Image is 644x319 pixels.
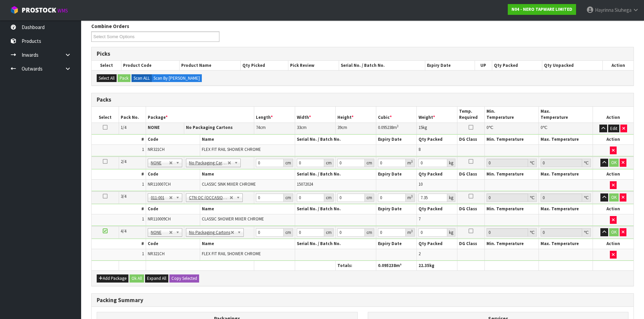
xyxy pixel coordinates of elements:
button: Copy Selected [169,274,199,283]
th: Name [200,239,295,249]
span: FLEX FIT RAIL SHOWER CHROME [202,147,261,152]
span: 0 [541,125,543,130]
span: CLASSIC SHOWER MIXER CHROME [202,216,264,222]
div: kg [447,159,455,167]
th: Serial No. / Batch No. [295,239,376,249]
th: Name [200,169,295,179]
span: 39 [337,125,341,130]
div: cm [365,159,374,167]
th: Temp. Required [457,107,484,123]
button: Expand All [145,274,168,283]
a: N04 - NERO TAPWARE LIMITED [508,4,576,15]
th: Max. Temperature [539,107,593,123]
th: Serial No. / Batch No. [339,61,425,70]
h3: Packing Summary [97,297,628,303]
th: Pack No. [119,107,146,123]
th: Qty Packed [492,61,542,70]
th: Action [593,239,634,249]
span: NONE [151,229,169,237]
div: cm [284,159,293,167]
button: OK [609,228,619,236]
span: CTN OC (OCCASIONAL) [189,194,230,202]
th: DG Class [457,169,484,179]
div: ℃ [582,228,591,237]
th: Select [92,61,121,70]
div: ℃ [582,159,591,167]
td: cm [335,123,376,134]
th: Min. Temperature [484,135,539,144]
th: Code [146,204,200,214]
div: m [406,193,415,202]
div: ℃ [528,193,537,202]
span: ProStock [22,6,56,15]
label: Combine Orders [91,23,129,30]
th: Action [593,169,634,179]
div: cm [365,228,374,237]
td: cm [295,123,335,134]
th: Min. Temperature [484,107,539,123]
th: Name [200,204,295,214]
span: Hayrinna [595,7,614,13]
th: Max. Temperature [539,135,593,144]
th: DG Class [457,135,484,144]
span: 1 [142,181,144,187]
span: 10 [419,181,423,187]
th: Product Name [180,61,241,70]
th: Qty Packed [417,169,457,179]
th: Expiry Date [425,61,475,70]
span: 0.095238 [378,125,393,130]
span: FLEX FIT RAIL SHOWER CHROME [202,251,261,257]
button: OK [609,159,619,167]
div: kg [447,228,455,237]
span: 15072024 [297,181,313,187]
th: UP [475,61,492,70]
th: Expiry Date [376,204,417,214]
div: ℃ [528,228,537,237]
th: Weight [417,107,457,123]
th: Expiry Date [376,169,417,179]
th: DG Class [457,204,484,214]
span: 15 [419,125,423,130]
th: Min. Temperature [484,204,539,214]
label: Scan ALL [132,74,152,82]
th: kg [417,261,457,271]
strong: N04 - NERO TAPWARE LIMITED [511,6,572,12]
span: 0 [486,125,488,130]
th: Width [295,107,335,123]
th: Code [146,169,200,179]
span: 3/4 [121,193,126,199]
td: cm [254,123,295,134]
th: # [92,239,146,249]
div: m [406,228,415,237]
button: Pack [118,74,130,82]
img: cube-alt.png [10,6,19,14]
span: 7 [419,216,421,222]
span: 33 [297,125,301,130]
span: NR321CH [148,251,165,257]
span: 74 [256,125,260,130]
button: Ok All [129,274,144,283]
span: 0.095238 [378,263,396,268]
td: m [376,123,417,134]
span: 8 [419,147,421,152]
th: Max. Temperature [539,239,593,249]
span: Siuhega [615,7,631,13]
div: cm [365,193,374,202]
th: Min. Temperature [484,239,539,249]
div: cm [324,228,334,237]
sup: 3 [411,229,413,233]
td: ℃ [539,123,593,134]
th: Select [92,107,119,123]
h3: Picks [97,51,628,57]
th: Cubic [376,107,417,123]
div: cm [284,193,293,202]
span: NR110009CH [148,216,171,222]
th: Serial No. / Batch No. [295,169,376,179]
th: Code [146,239,200,249]
td: kg [417,123,457,134]
td: ℃ [484,123,539,134]
th: Serial No. / Batch No. [295,135,376,144]
th: # [92,135,146,144]
span: NR321CH [148,147,165,152]
span: 1 [142,216,144,222]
